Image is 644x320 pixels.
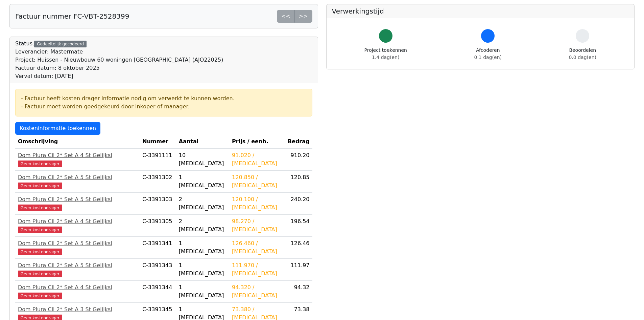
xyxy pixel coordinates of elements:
td: 120.85 [284,171,312,193]
div: 120.100 / [MEDICAL_DATA] [232,195,282,212]
div: Dom Plura Cil 2* Set A 3 St Gelijksl [18,305,137,314]
td: 240.20 [284,193,312,215]
span: Geen kostendrager [18,249,62,255]
div: Dom Plura Cil 2* Set A 4 St Gelijksl [18,283,137,292]
td: C-3391303 [140,193,176,215]
div: 10 [MEDICAL_DATA] [179,151,226,168]
td: 111.97 [284,259,312,281]
div: Beoordelen [569,47,596,61]
td: C-3391343 [140,259,176,281]
h5: Verwerkingstijd [332,7,629,15]
td: 196.54 [284,215,312,237]
div: - Factuur moet worden goedgekeurd door inkoper of manager. [21,103,307,111]
a: Dom Plura Cil 2* Set A 4 St GelijkslGeen kostendrager [18,283,137,300]
span: 0.0 dag(en) [569,55,596,60]
div: Dom Plura Cil 2* Set A 5 St Gelijksl [18,173,137,182]
div: 2 [MEDICAL_DATA] [179,195,226,212]
span: Geen kostendrager [18,183,62,189]
div: Dom Plura Cil 2* Set A 4 St Gelijksl [18,217,137,226]
div: 111.970 / [MEDICAL_DATA] [232,261,282,278]
a: Dom Plura Cil 2* Set A 5 St GelijkslGeen kostendrager [18,261,137,278]
div: Dom Plura Cil 2* Set A 4 St Gelijksl [18,151,137,159]
span: Geen kostendrager [18,293,62,299]
a: Dom Plura Cil 2* Set A 5 St GelijkslGeen kostendrager [18,173,137,190]
div: 1 [MEDICAL_DATA] [179,283,226,300]
div: Status: [15,40,223,80]
div: 2 [MEDICAL_DATA] [179,217,226,234]
a: Dom Plura Cil 2* Set A 4 St GelijkslGeen kostendrager [18,151,137,168]
div: 1 [MEDICAL_DATA] [179,239,226,256]
div: - Factuur heeft kosten drager informatie nodig om verwerkt te kunnen worden. [21,94,307,103]
div: Afcoderen [474,47,502,61]
a: Dom Plura Cil 2* Set A 4 St GelijkslGeen kostendrager [18,217,137,234]
td: 126.46 [284,237,312,259]
td: C-3391302 [140,171,176,193]
div: 94.320 / [MEDICAL_DATA] [232,283,282,300]
a: Dom Plura Cil 2* Set A 5 St GelijkslGeen kostendrager [18,239,137,256]
div: Project: Huissen - Nieuwbouw 60 woningen [GEOGRAPHIC_DATA] (AJO22025) [15,56,223,64]
td: C-3391305 [140,215,176,237]
div: Leverancier: Mastermate [15,48,223,56]
th: Bedrag [284,135,312,149]
div: 1 [MEDICAL_DATA] [179,173,226,190]
a: Dom Plura Cil 2* Set A 5 St GelijkslGeen kostendrager [18,195,137,212]
div: 98.270 / [MEDICAL_DATA] [232,217,282,234]
div: Project toekennen [364,47,407,61]
th: Prijs / eenh. [229,135,284,149]
div: Dom Plura Cil 2* Set A 5 St Gelijksl [18,261,137,270]
th: Aantal [176,135,229,149]
span: 1.4 dag(en) [372,55,399,60]
td: C-3391111 [140,149,176,171]
div: Verval datum: [DATE] [15,72,223,80]
td: C-3391341 [140,237,176,259]
div: 126.460 / [MEDICAL_DATA] [232,239,282,256]
a: Kosteninformatie toekennen [15,122,100,135]
div: Dom Plura Cil 2* Set A 5 St Gelijksl [18,239,137,248]
div: 1 [MEDICAL_DATA] [179,261,226,278]
div: Dom Plura Cil 2* Set A 5 St Gelijksl [18,195,137,204]
th: Omschrijving [15,135,140,149]
span: Geen kostendrager [18,271,62,277]
div: Gedeeltelijk gecodeerd [34,41,87,47]
span: Geen kostendrager [18,161,62,167]
h5: Factuur nummer FC-VBT-2528399 [15,12,129,20]
td: C-3391344 [140,281,176,303]
div: 91.020 / [MEDICAL_DATA] [232,151,282,168]
td: 910.20 [284,149,312,171]
td: 94.32 [284,281,312,303]
span: 0.1 dag(en) [474,55,502,60]
span: Geen kostendrager [18,227,62,233]
span: Geen kostendrager [18,205,62,211]
div: Factuur datum: 8 oktober 2025 [15,64,223,72]
div: 120.850 / [MEDICAL_DATA] [232,173,282,190]
th: Nummer [140,135,176,149]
